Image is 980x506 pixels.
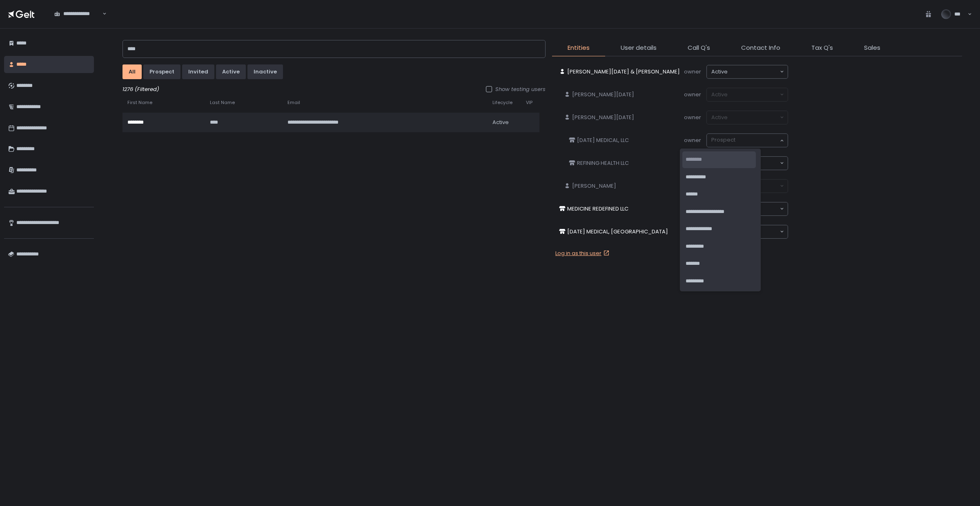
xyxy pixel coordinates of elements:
[561,88,637,102] a: [PERSON_NAME][DATE]
[127,100,152,106] span: First Name
[556,65,683,79] a: [PERSON_NAME][DATE] & [PERSON_NAME]
[572,91,634,98] span: [PERSON_NAME][DATE]
[556,225,671,239] a: [DATE] MEDICAL, [GEOGRAPHIC_DATA]
[182,64,214,79] button: invited
[555,250,611,257] a: Log in as this user
[556,202,632,216] a: MEDICINE REDEFINED LLC
[210,100,235,106] span: Last Name
[567,228,668,235] span: [DATE] MEDICAL, [GEOGRAPHIC_DATA]
[188,68,208,75] div: invited
[572,114,634,121] span: [PERSON_NAME][DATE]
[287,100,300,106] span: Email
[684,113,701,121] span: owner
[49,5,107,22] div: Search for option
[492,119,509,126] span: active
[811,43,833,53] span: Tax Q's
[567,205,628,213] span: MEDICINE REDEFINED LLC
[492,100,512,106] span: Lifecycle
[526,100,532,106] span: VIP
[122,86,546,93] div: 1276 (Filtered)
[561,179,619,193] a: [PERSON_NAME]
[561,111,637,124] a: [PERSON_NAME][DATE]
[216,64,246,79] button: active
[621,43,657,53] span: User details
[572,182,616,190] span: [PERSON_NAME]
[566,156,632,170] a: REFINING HEALTH LLC
[149,68,174,75] div: prospect
[684,91,701,98] span: owner
[122,64,142,79] button: All
[577,160,629,167] span: REFINING HEALTH LLC
[728,68,779,76] input: Search for option
[567,68,680,75] span: [PERSON_NAME][DATE] & [PERSON_NAME]
[577,137,629,144] span: [DATE] MEDICAL, LLC
[143,64,180,79] button: prospect
[707,65,788,78] div: Search for option
[684,68,701,75] span: owner
[707,134,788,147] div: Search for option
[688,43,710,53] span: Call Q's
[247,64,283,79] button: inactive
[684,136,701,144] span: owner
[568,43,590,53] span: Entities
[129,68,136,75] div: All
[222,68,240,75] div: active
[711,136,779,144] input: Search for option
[711,68,728,75] span: active
[864,43,880,53] span: Sales
[254,68,277,75] div: inactive
[566,133,632,147] a: [DATE] MEDICAL, LLC
[741,43,780,53] span: Contact Info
